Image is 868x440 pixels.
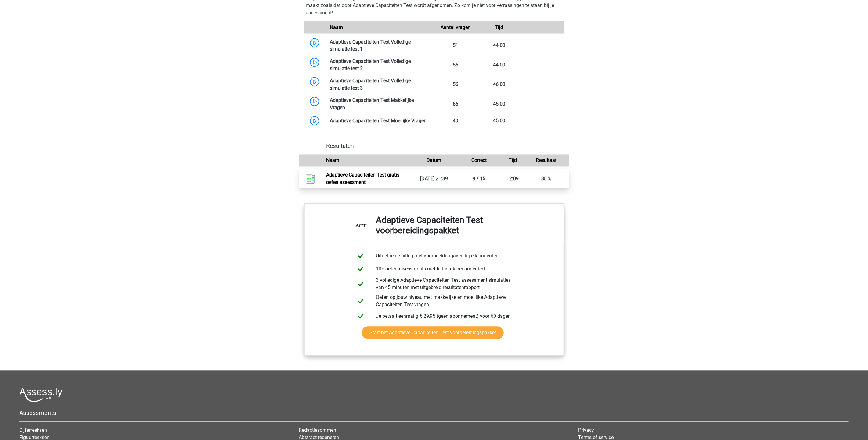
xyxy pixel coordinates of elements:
a: Privacy [578,427,594,433]
h4: Resultaten [326,143,564,150]
div: Tijd [477,24,521,31]
div: Naam [322,157,412,164]
div: Tijd [501,157,524,164]
div: Resultaat [524,157,569,164]
a: Redactiesommen [299,427,336,433]
div: Adaptieve Capaciteiten Test Moeilijke Vragen [326,117,434,125]
h5: Assessments [19,410,849,417]
div: Adaptieve Capaciteiten Test Makkelijke Vragen [326,97,434,112]
div: Adaptieve Capaciteiten Test Volledige simulatie test 2 [326,58,434,73]
div: Adaptieve Capaciteiten Test Volledige simulatie test 3 [326,77,434,92]
a: Cijferreeksen [19,427,47,433]
div: Aantal vragen [434,24,477,31]
div: Adaptieve Capaciteiten Test Volledige simulatie test 1 [326,38,434,53]
div: Naam [326,24,434,31]
a: Adaptieve Capaciteiten Test gratis oefen assessment [326,172,399,185]
img: Assessly logo [19,388,63,402]
div: Datum [412,157,456,164]
div: Correct [456,157,501,164]
a: Start het Adaptieve Capaciteiten Test voorbereidingspakket [362,327,504,339]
